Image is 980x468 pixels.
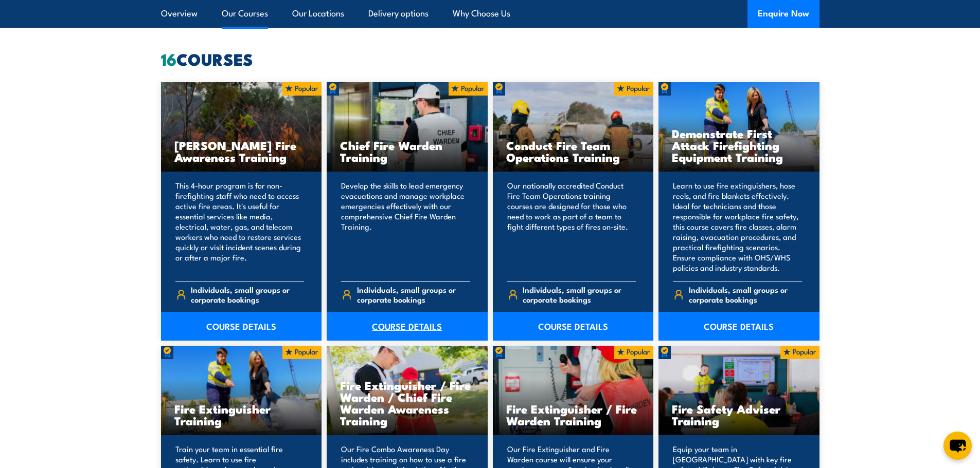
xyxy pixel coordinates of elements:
[506,403,640,426] h3: Fire Extinguisher / Fire Warden Training
[174,139,309,163] h3: [PERSON_NAME] Fire Awareness Training
[507,180,636,273] p: Our nationally accredited Conduct Fire Team Operations training courses are designed for those wh...
[672,403,806,426] h3: Fire Safety Adviser Training
[673,180,802,273] p: Learn to use fire extinguishers, hose reels, and fire blankets effectively. Ideal for technicians...
[174,403,309,426] h3: Fire Extinguisher Training
[327,312,488,341] a: COURSE DETAILS
[161,312,322,341] a: COURSE DETAILS
[658,312,819,341] a: COURSE DETAILS
[943,432,972,460] button: chat-button
[175,180,305,273] p: This 4-hour program is for non-firefighting staff who need to access active fire areas. It's usef...
[523,285,636,304] span: Individuals, small groups or corporate bookings
[340,379,474,426] h3: Fire Extinguisher / Fire Warden / Chief Fire Warden Awareness Training
[506,139,640,163] h3: Conduct Fire Team Operations Training
[689,285,802,304] span: Individuals, small groups or corporate bookings
[357,285,470,304] span: Individuals, small groups or corporate bookings
[341,180,470,273] p: Develop the skills to lead emergency evacuations and manage workplace emergencies effectively wit...
[493,312,654,341] a: COURSE DETAILS
[161,51,819,66] h2: COURSES
[161,46,176,71] strong: 16
[191,285,304,304] span: Individuals, small groups or corporate bookings
[340,139,474,163] h3: Chief Fire Warden Training
[672,127,806,163] h3: Demonstrate First Attack Firefighting Equipment Training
